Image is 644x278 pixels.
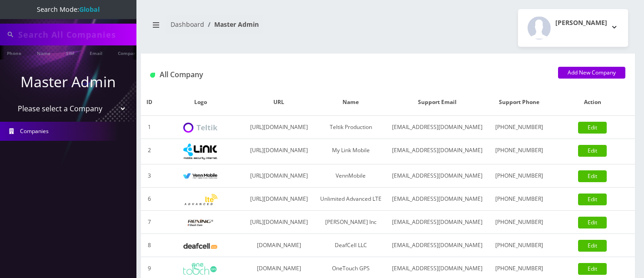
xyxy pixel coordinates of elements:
th: URL [243,89,315,116]
th: Name [315,89,386,116]
td: [EMAIL_ADDRESS][DOMAIN_NAME] [386,234,488,257]
td: [URL][DOMAIN_NAME] [243,164,315,188]
strong: Global [79,5,100,14]
a: Company [113,45,144,60]
a: Edit [578,170,607,182]
a: Edit [578,122,607,134]
img: DeafCell LLC [183,243,217,249]
td: [EMAIL_ADDRESS][DOMAIN_NAME] [386,188,488,211]
a: Edit [578,194,607,205]
td: [PHONE_NUMBER] [488,188,550,211]
a: SIM [61,45,79,60]
li: Master Admin [204,20,259,29]
span: Search Mode: [37,5,100,14]
td: 7 [141,211,158,234]
a: Edit [578,263,607,275]
th: ID [141,89,158,116]
img: My Link Mobile [183,144,217,159]
td: 2 [141,139,158,164]
th: Support Phone [488,89,550,116]
a: Edit [578,145,607,157]
td: [PHONE_NUMBER] [488,211,550,234]
td: [URL][DOMAIN_NAME] [243,139,315,164]
img: VennMobile [183,173,217,179]
img: Teltik Production [183,123,217,133]
img: OneTouch GPS [183,263,217,275]
a: Edit [578,240,607,252]
td: [EMAIL_ADDRESS][DOMAIN_NAME] [386,211,488,234]
td: [URL][DOMAIN_NAME] [243,116,315,139]
nav: breadcrumb [148,15,381,41]
th: Logo [158,89,243,116]
td: 8 [141,234,158,257]
a: Phone [2,45,26,60]
td: [PHONE_NUMBER] [488,164,550,188]
td: [EMAIL_ADDRESS][DOMAIN_NAME] [386,164,488,188]
img: Rexing Inc [183,218,217,227]
td: [URL][DOMAIN_NAME] [243,188,315,211]
td: Teltik Production [315,116,386,139]
td: [EMAIL_ADDRESS][DOMAIN_NAME] [386,139,488,164]
td: My Link Mobile [315,139,386,164]
td: 1 [141,116,158,139]
td: DeafCell LLC [315,234,386,257]
button: [PERSON_NAME] [518,9,628,47]
a: Add New Company [558,67,625,79]
td: Unlimited Advanced LTE [315,188,386,211]
td: [PHONE_NUMBER] [488,234,550,257]
td: 3 [141,164,158,188]
td: [EMAIL_ADDRESS][DOMAIN_NAME] [386,116,488,139]
td: [PHONE_NUMBER] [488,139,550,164]
h2: [PERSON_NAME] [555,19,607,27]
input: Search All Companies [18,26,134,43]
span: Companies [20,127,49,135]
td: [URL][DOMAIN_NAME] [243,211,315,234]
th: Support Email [386,89,488,116]
a: Edit [578,217,607,228]
td: 6 [141,188,158,211]
a: Dashboard [171,20,204,29]
img: All Company [150,73,155,78]
td: [DOMAIN_NAME] [243,234,315,257]
td: [PERSON_NAME] Inc [315,211,386,234]
th: Action [550,89,635,116]
img: Unlimited Advanced LTE [183,194,217,205]
td: VennMobile [315,164,386,188]
a: Name [32,45,55,60]
h1: All Company [150,70,544,79]
td: [PHONE_NUMBER] [488,116,550,139]
a: Email [85,45,107,60]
